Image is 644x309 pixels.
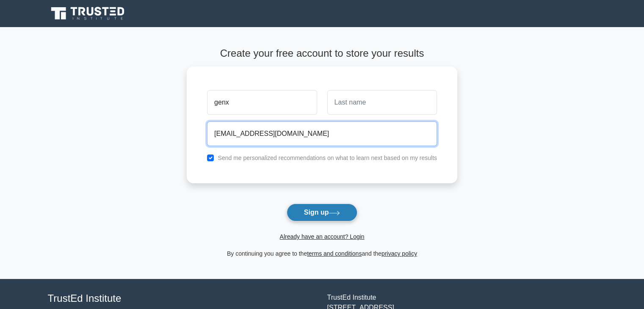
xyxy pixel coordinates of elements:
a: terms and conditions [307,250,362,257]
a: Already have an account? Login [279,233,364,240]
a: privacy policy [381,250,417,257]
h4: Create your free account to store your results [187,47,457,60]
div: By continuing you agree to the and the [182,248,462,259]
input: Email [207,121,437,146]
label: Send me personalized recommendations on what to learn next based on my results [218,154,437,161]
input: Last name [327,90,437,115]
button: Sign up [287,204,358,221]
h4: TrustEd Institute [48,292,317,305]
input: First name [207,90,317,115]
